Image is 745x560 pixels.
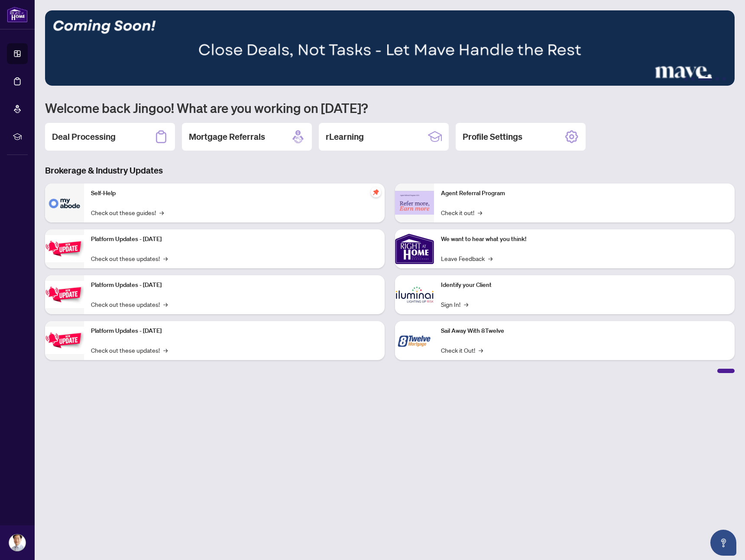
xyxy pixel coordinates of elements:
img: We want to hear what you think! [395,229,434,268]
h2: Mortgage Referrals [189,131,265,143]
p: We want to hear what you think! [441,235,728,244]
span: pushpin [371,187,381,197]
a: Check it Out!→ [441,345,483,355]
button: Open asap [710,530,736,556]
h1: Welcome back Jingoo! What are you working on [DATE]? [45,100,735,116]
p: Platform Updates - [DATE] [91,326,378,336]
img: logo [7,6,28,23]
h2: rLearning [326,131,364,143]
a: Check out these updates!→ [91,299,168,309]
button: 1 [684,77,688,80]
span: → [159,208,164,217]
p: Self-Help [91,189,378,198]
span: → [479,345,483,355]
p: Platform Updates - [DATE] [91,280,378,290]
p: Platform Updates - [DATE] [91,235,378,244]
p: Identify your Client [441,280,728,290]
span: → [163,299,168,309]
span: → [488,254,492,263]
img: Identify your Client [395,275,434,314]
img: Sail Away With 8Twelve [395,321,434,360]
a: Leave Feedback→ [441,254,492,263]
span: → [163,254,168,263]
a: Check out these updates!→ [91,345,168,355]
h3: Brokerage & Industry Updates [45,164,735,177]
a: Check out these updates!→ [91,254,168,263]
a: Sign In!→ [441,299,468,309]
img: Profile Icon [9,534,26,551]
p: Agent Referral Program [441,189,728,198]
a: Check it out!→ [441,208,482,217]
span: → [478,208,482,217]
button: 4 [716,77,719,80]
button: 3 [698,77,712,80]
span: → [464,299,468,309]
img: Self-Help [45,183,84,222]
img: Platform Updates - June 23, 2025 [45,327,84,354]
img: Platform Updates - July 21, 2025 [45,235,84,262]
h2: Deal Processing [52,131,116,143]
button: 5 [722,77,726,80]
img: Platform Updates - July 8, 2025 [45,281,84,308]
img: Slide 2 [45,10,735,86]
img: Agent Referral Program [395,191,434,215]
span: → [163,345,168,355]
h2: Profile Settings [463,131,522,143]
p: Sail Away With 8Twelve [441,326,728,336]
a: Check out these guides!→ [91,208,164,217]
button: 2 [691,77,695,80]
